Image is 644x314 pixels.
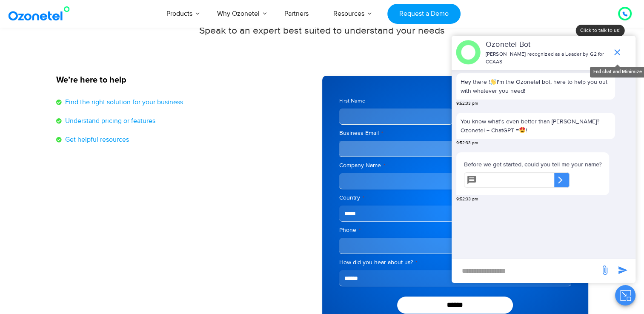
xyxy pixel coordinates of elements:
span: send message [596,262,613,279]
span: end chat or minimize [609,44,626,61]
span: Get helpful resources [63,134,129,145]
p: [PERSON_NAME] recognized as a Leader by G2 for CCAAS [486,51,608,66]
span: 9:52:33 pm [456,196,478,203]
span: 9:52:33 pm [456,140,478,146]
p: Ozonetel Bot [486,39,608,51]
div: new-msg-input [456,263,595,279]
span: Understand pricing or features [63,116,155,126]
label: Country [339,194,571,202]
span: send message [614,262,631,279]
label: Company Name [339,161,571,170]
span: Find the right solution for your business [63,97,183,107]
button: Close chat [615,285,635,305]
img: 😍 [519,127,525,133]
img: 👋 [490,79,496,85]
p: Before we get started, could you tell me your name? [464,160,601,169]
label: Phone [339,226,571,234]
label: Business Email [339,129,571,137]
label: First Name [339,97,453,105]
img: header [456,40,481,65]
span: Speak to an expert best suited to understand your needs [199,25,445,37]
p: You know what's even better than [PERSON_NAME]? Ozonetel + ChatGPT = ! [461,117,611,135]
a: Request a Demo [387,4,460,24]
h5: We’re here to help [56,76,314,84]
p: Hey there ! I'm the Ozonetel bot, here to help you out with whatever you need! [461,77,611,95]
span: 9:52:33 pm [456,100,478,107]
label: How did you hear about us? [339,258,571,267]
